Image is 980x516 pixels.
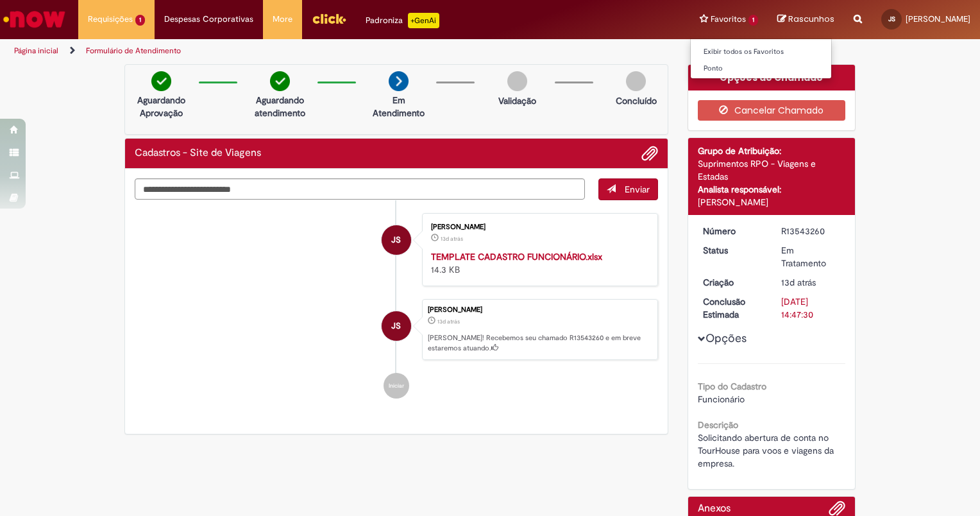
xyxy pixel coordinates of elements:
img: check-circle-green.png [151,71,171,91]
span: Funcionário [698,393,745,405]
span: 1 [748,15,758,26]
div: 14.3 KB [431,250,645,276]
img: ServiceNow [1,6,67,32]
time: 17/09/2025 11:47:26 [781,277,816,288]
button: Cancelar Chamado [698,100,846,121]
span: Rascunhos [788,13,834,25]
dt: Conclusão Estimada [693,295,772,321]
span: Enviar [625,184,650,195]
p: Concluído [616,94,657,107]
div: 17/09/2025 11:47:26 [781,276,841,289]
ul: Trilhas de página [10,39,644,63]
span: JS [391,225,401,255]
span: JS [391,311,401,341]
div: [PERSON_NAME] [428,306,651,314]
a: Ponto [691,62,832,76]
span: Favoritos [711,13,746,26]
a: TEMPLATE CADASTRO FUNCIONÁRIO.xlsx [431,251,602,262]
div: Grupo de Atribuição: [698,144,846,157]
textarea: Digite sua mensagem aqui... [135,178,585,200]
span: [PERSON_NAME] [906,13,970,24]
ul: Histórico de tíquete [135,200,658,412]
img: img-circle-grey.png [626,71,646,91]
img: img-circle-grey.png [507,71,527,91]
p: Validação [498,94,536,107]
h2: Anexos [698,503,731,515]
img: check-circle-green.png [270,71,290,91]
span: Requisições [88,13,133,26]
div: Em Tratamento [781,244,841,270]
p: +GenAi [408,13,439,28]
a: Exibir todos os Favoritos [691,45,832,59]
ul: Favoritos [690,39,832,79]
time: 17/09/2025 11:47:23 [441,235,463,243]
p: Aguardando Aprovação [130,94,192,119]
span: 13d atrás [781,277,816,288]
a: Página inicial [14,46,58,56]
span: 13d atrás [437,318,460,325]
button: Enviar [598,178,658,200]
span: Despesas Corporativas [164,13,253,26]
p: Aguardando atendimento [249,94,311,119]
span: More [273,13,292,26]
time: 17/09/2025 11:47:26 [437,318,460,325]
p: [PERSON_NAME]! Recebemos seu chamado R13543260 e em breve estaremos atuando. [428,333,651,353]
b: Descrição [698,419,738,431]
span: 1 [135,15,145,26]
div: Opções do Chamado [688,65,856,90]
span: 13d atrás [441,235,463,243]
a: Rascunhos [777,13,834,26]
div: R13543260 [781,225,841,237]
dt: Criação [693,276,772,289]
div: Padroniza [366,13,439,28]
div: [PERSON_NAME] [698,196,846,209]
img: arrow-next.png [389,71,409,91]
div: Joao Victor Da Silva [382,311,411,341]
img: click_logo_yellow_360x200.png [312,9,346,28]
div: Suprimentos RPO - Viagens e Estadas [698,157,846,183]
div: Analista responsável: [698,183,846,196]
p: Em Atendimento [367,94,430,119]
button: Adicionar anexos [641,145,658,162]
span: Solicitando abertura de conta no TourHouse para voos e viagens da empresa. [698,432,836,469]
div: [DATE] 14:47:30 [781,295,841,321]
h2: Cadastros - Site de Viagens Histórico de tíquete [135,148,261,159]
div: Joao Victor Da Silva [382,225,411,255]
b: Tipo do Cadastro [698,381,766,392]
div: [PERSON_NAME] [431,223,645,231]
span: JS [888,15,895,23]
li: Joao Victor Da Silva [135,299,658,361]
dt: Status [693,244,772,257]
a: Formulário de Atendimento [86,46,181,56]
dt: Número [693,225,772,237]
